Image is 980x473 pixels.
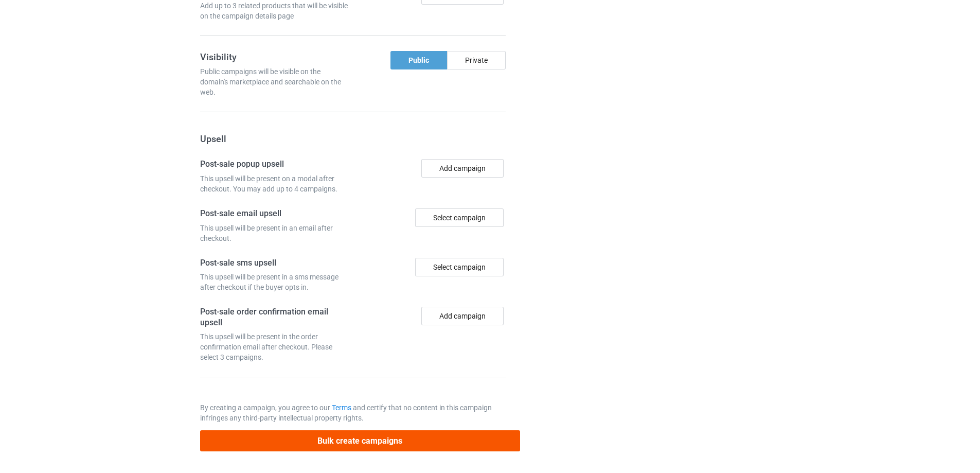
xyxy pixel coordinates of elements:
[200,208,349,219] h4: Post-sale email upsell
[200,331,349,362] div: This upsell will be present in the order confirmation email after checkout. Please select 3 campa...
[200,307,349,328] h4: Post-sale order confirmation email upsell
[200,402,506,423] p: By creating a campaign, you agree to our and certify that no content in this campaign infringes a...
[200,133,506,145] h3: Upsell
[200,51,349,63] h3: Visibility
[200,66,349,97] div: Public campaigns will be visible on the domain's marketplace and searchable on the web.
[390,51,447,69] div: Public
[200,1,349,21] div: Add up to 3 related products that will be visible on the campaign details page
[421,307,504,325] button: Add campaign
[200,430,520,451] button: Bulk create campaigns
[332,404,351,412] a: Terms
[200,159,349,170] h4: Post-sale popup upsell
[200,258,349,269] h4: Post-sale sms upsell
[415,258,504,276] div: Select campaign
[447,51,506,69] div: Private
[200,173,349,194] div: This upsell will be present on a modal after checkout. You may add up to 4 campaigns.
[421,159,504,178] button: Add campaign
[200,223,349,243] div: This upsell will be present in an email after checkout.
[200,272,349,292] div: This upsell will be present in a sms message after checkout if the buyer opts in.
[415,208,504,227] div: Select campaign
